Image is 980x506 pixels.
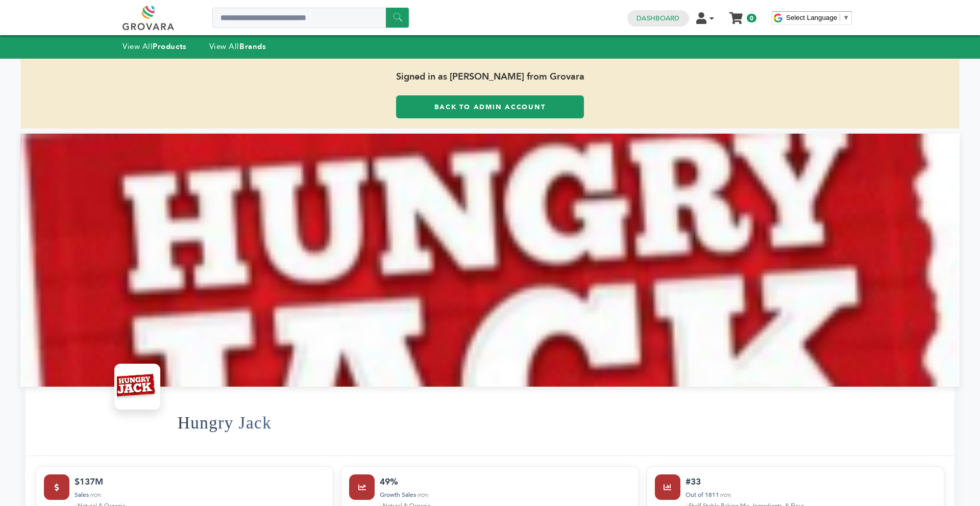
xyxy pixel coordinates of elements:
[122,41,187,52] a: View AllProducts
[380,474,630,489] div: 49%
[75,490,325,500] div: Sales
[636,14,679,23] a: Dashboard
[685,474,936,489] div: #33
[720,492,731,498] span: (YOY)
[209,41,266,52] a: View AllBrands
[843,14,849,21] span: ▼
[153,41,186,52] strong: Products
[380,490,630,500] div: Growth Sales
[840,14,840,21] span: ​
[212,8,409,28] input: Search a product or brand...
[418,492,428,498] span: (YOY)
[20,59,960,95] span: Signed in as [PERSON_NAME] from Grovara
[178,398,272,448] h1: Hungry Jack
[747,14,756,22] span: 0
[117,366,158,407] img: Hungry Jack Logo
[75,474,325,489] div: $137M
[786,14,837,21] span: Select Language
[730,9,742,20] a: My Cart
[239,41,266,52] strong: Brands
[396,95,584,118] a: Back to Admin Account
[685,490,936,500] div: Out of 1811
[786,14,849,21] a: Select Language​
[90,492,101,498] span: (YOY)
